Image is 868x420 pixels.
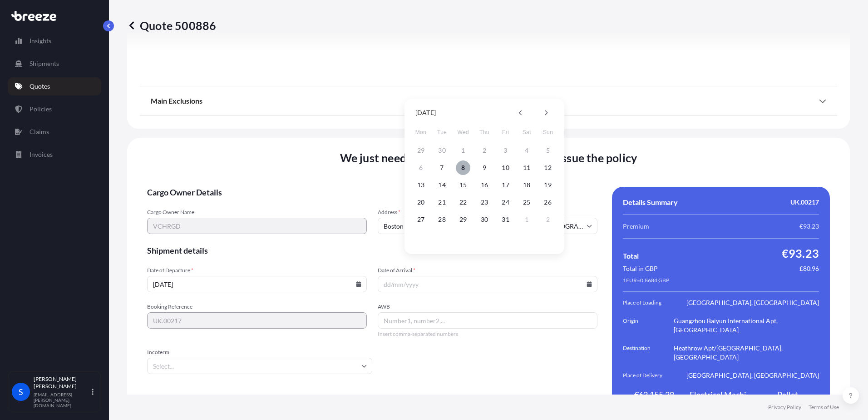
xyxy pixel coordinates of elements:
[790,198,819,207] span: UK.00217
[456,212,470,227] button: 29
[477,212,492,227] button: 30
[414,212,428,227] button: 27
[30,105,52,114] p: Policies
[147,358,372,374] input: Select...
[378,312,597,329] input: Number1, number2,...
[623,298,674,307] span: Place of Loading
[8,32,101,50] a: Insights
[782,246,819,260] span: €93.23
[456,195,470,210] button: 22
[147,245,597,256] span: Shipment details
[456,178,470,192] button: 15
[477,178,492,192] button: 16
[519,160,534,175] button: 11
[540,123,556,141] span: Sunday
[456,160,470,175] button: 8
[498,195,513,210] button: 24
[8,100,101,118] a: Policies
[147,312,367,329] input: Your internal reference
[8,145,101,164] a: Invoices
[378,267,597,274] span: Date of Arrival
[809,404,839,411] a: Terms of Use
[690,389,753,400] span: Electrical Machinery and Equipment
[519,178,534,192] button: 18
[674,316,819,335] span: Guangzhou Baiyun International Apt, [GEOGRAPHIC_DATA]
[541,160,555,175] button: 12
[799,222,819,231] span: €93.23
[674,344,819,362] span: Heathrow Apt/[GEOGRAPHIC_DATA], [GEOGRAPHIC_DATA]
[623,251,639,260] span: Total
[147,187,597,198] span: Cargo Owner Details
[623,198,678,207] span: Details Summary
[435,160,449,175] button: 7
[634,389,674,400] span: €62,155.28
[623,371,674,380] span: Place of Delivery
[434,123,450,141] span: Tuesday
[477,160,492,175] button: 9
[30,127,49,136] p: Claims
[541,212,555,227] button: 2
[413,123,429,141] span: Monday
[519,212,534,227] button: 1
[455,123,471,141] span: Wednesday
[8,55,101,73] a: Shipments
[686,371,819,380] span: [GEOGRAPHIC_DATA], [GEOGRAPHIC_DATA]
[147,276,367,292] input: dd/mm/yyyy
[30,59,59,68] p: Shipments
[768,404,801,411] a: Privacy Policy
[623,264,658,273] span: Total in GBP
[378,303,597,310] span: AWB
[127,18,216,33] p: Quote 500886
[435,212,449,227] button: 28
[476,123,493,141] span: Thursday
[498,123,514,141] span: Friday
[623,277,669,284] span: 1 EUR = 0.8684 GBP
[30,82,50,91] p: Quotes
[34,375,90,390] p: [PERSON_NAME] [PERSON_NAME]
[799,264,819,273] span: £80.96
[623,344,674,362] span: Destination
[518,123,535,141] span: Saturday
[378,209,597,216] span: Address
[8,123,101,141] a: Claims
[623,222,649,231] span: Premium
[435,178,449,192] button: 14
[340,150,637,165] span: We just need a few more details before we issue the policy
[378,276,597,292] input: dd/mm/yyyy
[414,178,428,192] button: 13
[498,212,513,227] button: 31
[151,90,826,112] div: Main Exclusions
[415,107,436,118] div: [DATE]
[686,298,819,307] span: [GEOGRAPHIC_DATA], [GEOGRAPHIC_DATA]
[147,303,367,310] span: Booking Reference
[378,330,597,338] span: Insert comma-separated numbers
[378,218,597,234] input: Cargo owner address
[19,387,23,396] span: S
[498,160,513,175] button: 10
[414,195,428,210] button: 20
[147,349,372,356] span: Incoterm
[519,195,534,210] button: 25
[541,178,555,192] button: 19
[498,178,513,192] button: 17
[8,77,101,95] a: Quotes
[151,96,202,105] span: Main Exclusions
[541,195,555,210] button: 26
[147,209,367,216] span: Cargo Owner Name
[777,389,798,400] span: Pallet
[30,150,53,159] p: Invoices
[477,195,492,210] button: 23
[34,392,90,408] p: [EMAIL_ADDRESS][PERSON_NAME][DOMAIN_NAME]
[435,195,449,210] button: 21
[30,36,51,45] p: Insights
[623,316,674,335] span: Origin
[147,267,367,274] span: Date of Departure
